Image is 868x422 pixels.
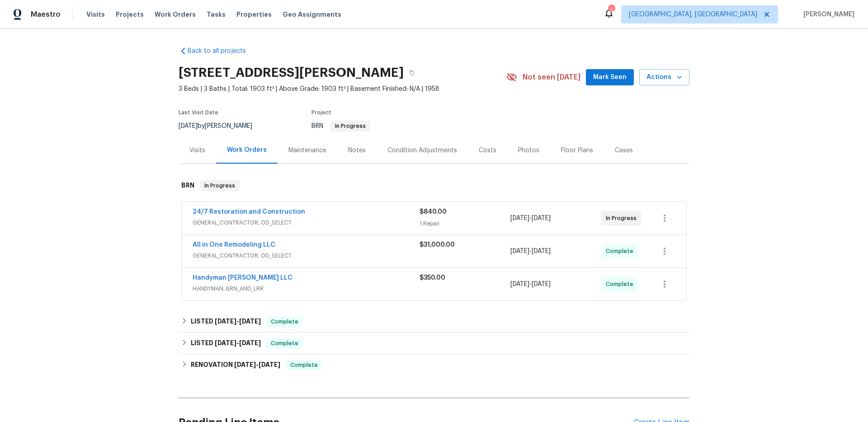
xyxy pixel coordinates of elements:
[193,218,420,227] span: GENERAL_CONTRACTOR, OD_SELECT
[234,361,256,368] span: [DATE]
[193,275,292,281] a: Handyman [PERSON_NAME] LLC
[532,281,551,287] span: [DATE]
[608,5,614,14] div: 1
[510,214,551,223] span: -
[234,361,280,368] span: -
[532,215,551,221] span: [DATE]
[420,219,510,228] div: 1 Repair
[193,242,275,248] a: All in One Remodeling LLC
[239,340,261,346] span: [DATE]
[267,339,302,348] span: Complete
[646,72,682,83] span: Actions
[201,181,239,190] span: In Progress
[215,318,236,324] span: [DATE]
[193,251,420,260] span: GENERAL_CONTRACTOR, OD_SELECT
[191,338,261,349] h6: LISTED
[639,69,689,86] button: Actions
[179,121,263,131] div: by [PERSON_NAME]
[179,354,689,376] div: RENOVATION [DATE]-[DATE]Complete
[311,110,331,115] span: Project
[116,10,144,19] span: Projects
[215,340,236,346] span: [DATE]
[31,10,61,19] span: Maestro
[510,248,529,254] span: [DATE]
[287,361,321,370] span: Complete
[586,69,634,86] button: Mark Seen
[179,84,506,94] span: 3 Beds | 3 Baths | Total: 1903 ft² | Above Grade: 1903 ft² | Basement Finished: N/A | 1958
[387,146,457,155] div: Condition Adjustments
[479,146,496,155] div: Costs
[606,280,637,289] span: Complete
[86,10,105,19] span: Visits
[510,281,529,287] span: [DATE]
[593,72,627,83] span: Mark Seen
[227,145,267,155] div: Work Orders
[191,360,280,370] h6: RENOVATION
[523,73,580,82] span: Not seen [DATE]
[404,65,420,81] button: Copy Address
[348,146,366,155] div: Notes
[179,68,404,77] h2: [STREET_ADDRESS][PERSON_NAME]
[259,361,280,368] span: [DATE]
[532,248,551,254] span: [DATE]
[420,242,455,248] span: $31,000.00
[420,209,447,215] span: $840.00
[236,10,272,19] span: Properties
[629,10,757,19] span: [GEOGRAPHIC_DATA], [GEOGRAPHIC_DATA]
[510,280,551,289] span: -
[606,214,640,223] span: In Progress
[179,333,689,354] div: LISTED [DATE]-[DATE]Complete
[267,317,302,326] span: Complete
[179,171,689,200] div: BRN In Progress
[311,123,370,129] span: BRN
[193,209,305,215] a: 24/7 Restoration and Construction
[181,180,194,191] h6: BRN
[155,10,196,19] span: Work Orders
[239,318,261,324] span: [DATE]
[179,123,198,129] span: [DATE]
[215,318,261,324] span: -
[191,316,261,327] h6: LISTED
[179,47,265,56] a: Back to all projects
[561,146,593,155] div: Floor Plans
[800,10,854,19] span: [PERSON_NAME]
[510,247,551,256] span: -
[283,10,341,19] span: Geo Assignments
[179,311,689,333] div: LISTED [DATE]-[DATE]Complete
[615,146,633,155] div: Cases
[179,110,218,115] span: Last Visit Date
[606,247,637,256] span: Complete
[420,275,445,281] span: $350.00
[207,11,226,18] span: Tasks
[331,123,369,129] span: In Progress
[510,215,529,221] span: [DATE]
[215,340,261,346] span: -
[288,146,326,155] div: Maintenance
[518,146,539,155] div: Photos
[193,284,420,293] span: HANDYMAN, BRN_AND_LRR
[189,146,205,155] div: Visits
